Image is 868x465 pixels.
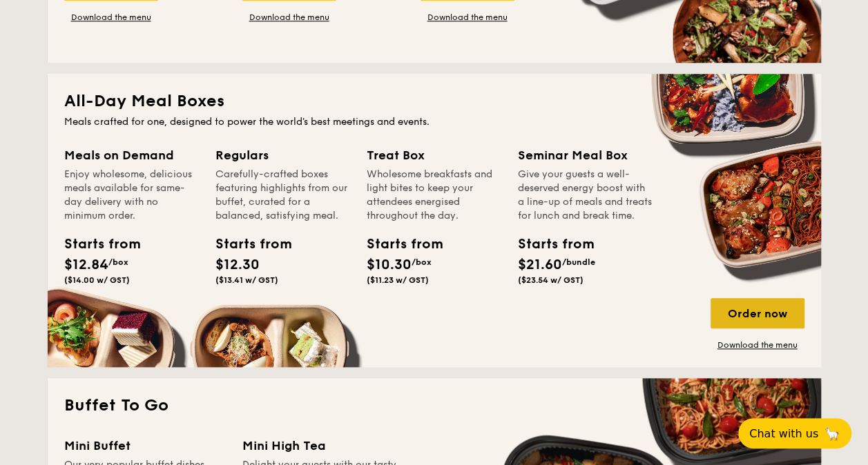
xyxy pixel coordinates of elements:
div: Starts from [64,234,126,255]
a: Download the menu [242,12,336,23]
button: Chat with us🦙 [738,418,851,448]
div: Starts from [518,234,580,255]
div: Meals on Demand [64,146,199,165]
span: ($13.41 w/ GST) [215,275,278,285]
div: Enjoy wholesome, delicious meals available for same-day delivery with no minimum order. [64,168,199,223]
div: Mini Buffet [64,436,226,455]
a: Download the menu [421,12,514,23]
div: Give your guests a well-deserved energy boost with a line-up of meals and treats for lunch and br... [518,168,653,223]
div: Regulars [215,146,350,165]
span: ($23.54 w/ GST) [518,275,584,285]
span: ($14.00 w/ GST) [64,275,130,285]
a: Download the menu [711,339,804,350]
div: Starts from [215,234,278,255]
span: 🦙 [824,426,840,442]
div: Order now [711,298,804,328]
div: Meals crafted for one, designed to power the world's best meetings and events. [64,115,804,129]
h2: Buffet To Go [64,395,804,417]
h2: All-Day Meal Boxes [64,90,804,112]
span: /box [108,257,128,267]
a: Download the menu [64,12,158,23]
div: Seminar Meal Box [518,146,653,165]
div: Carefully-crafted boxes featuring highlights from our buffet, curated for a balanced, satisfying ... [215,168,350,223]
div: Wholesome breakfasts and light bites to keep your attendees energised throughout the day. [367,168,501,223]
div: Starts from [367,234,429,255]
div: Mini High Tea [242,436,404,455]
span: $12.30 [215,257,260,273]
span: $12.84 [64,257,108,273]
div: Treat Box [367,146,501,165]
span: Chat with us [749,427,818,440]
span: /box [412,257,432,267]
span: $21.60 [518,257,562,273]
span: $10.30 [367,257,412,273]
span: /bundle [562,257,595,267]
span: ($11.23 w/ GST) [367,275,429,285]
